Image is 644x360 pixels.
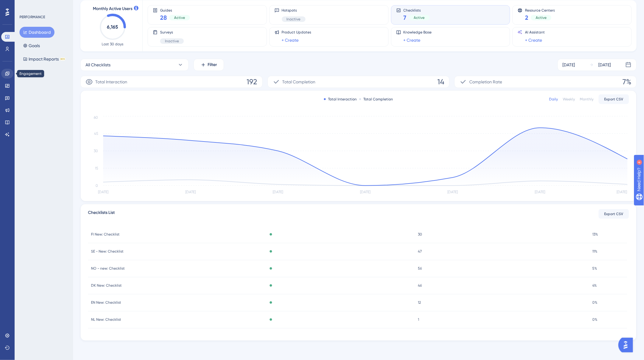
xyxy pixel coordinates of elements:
[549,97,558,102] div: Daily
[563,97,575,102] div: Weekly
[418,283,422,288] span: 46
[604,211,624,216] span: Export CSV
[94,115,98,120] tspan: 60
[91,232,120,237] span: FI New: Checklist
[593,232,598,237] span: 13%
[437,77,444,87] span: 14
[623,77,632,87] span: 7%
[282,78,316,86] span: Total Completion
[19,54,69,65] button: Impact ReportsBETA
[93,5,132,12] span: Monthly Active Users
[418,300,421,305] span: 12
[404,37,421,44] a: + Create
[469,78,502,86] span: Completion Rate
[282,8,306,13] span: Hotspots
[208,61,217,68] span: Filter
[185,190,196,194] tspan: [DATE]
[19,40,44,51] button: Goals
[593,283,597,288] span: 4%
[282,30,311,35] span: Product Updates
[160,13,167,22] span: 28
[273,190,283,194] tspan: [DATE]
[563,61,575,68] div: [DATE]
[593,249,598,254] span: 11%
[80,59,189,71] button: All Checklists
[91,300,121,305] span: EN New: Checklist
[324,97,357,102] div: Total Interaction
[580,97,594,102] div: Monthly
[593,266,597,271] span: 5%
[525,8,555,12] span: Resource Centers
[94,131,98,136] tspan: 45
[42,3,44,8] div: 4
[14,2,38,9] span: Need Help?
[418,232,422,237] span: 30
[593,300,598,305] span: 0%
[525,37,542,44] a: + Create
[86,61,110,68] span: All Checklists
[282,37,299,44] a: + Create
[88,209,115,219] span: Checklists List
[593,317,598,322] span: 0%
[448,190,458,194] tspan: [DATE]
[418,249,422,254] span: 47
[91,317,121,322] span: NL New: Checklist
[194,59,224,71] button: Filter
[95,166,98,170] tspan: 15
[247,77,257,87] span: 192
[599,209,629,219] button: Export CSV
[95,78,127,86] span: Total Interaction
[19,15,45,19] div: PERFORMANCE
[404,30,432,35] span: Knowledge Base
[102,42,124,47] span: Last 30 days
[535,190,545,194] tspan: [DATE]
[160,8,190,12] span: Guides
[618,336,637,354] iframe: UserGuiding AI Assistant Launcher
[96,183,98,188] tspan: 0
[94,149,98,153] tspan: 30
[536,15,547,20] span: Active
[418,317,419,322] span: 1
[287,17,301,22] span: Inactive
[359,97,393,102] div: Total Completion
[160,30,184,35] span: Surveys
[360,190,371,194] tspan: [DATE]
[165,39,179,44] span: Inactive
[599,61,611,68] div: [DATE]
[599,94,629,104] button: Export CSV
[404,13,407,22] span: 7
[174,15,185,20] span: Active
[107,24,118,30] text: 6,165
[525,30,545,35] span: AI Assistant
[414,15,425,20] span: Active
[91,249,124,254] span: SE - New: Checklist
[60,58,65,61] div: BETA
[98,190,108,194] tspan: [DATE]
[418,266,422,271] span: 56
[604,97,624,102] span: Export CSV
[91,266,125,271] span: NO - new: Checklist
[19,27,54,38] button: Dashboard
[617,190,627,194] tspan: [DATE]
[91,283,122,288] span: DK New: Checklist
[404,8,430,12] span: Checklists
[525,13,528,22] span: 2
